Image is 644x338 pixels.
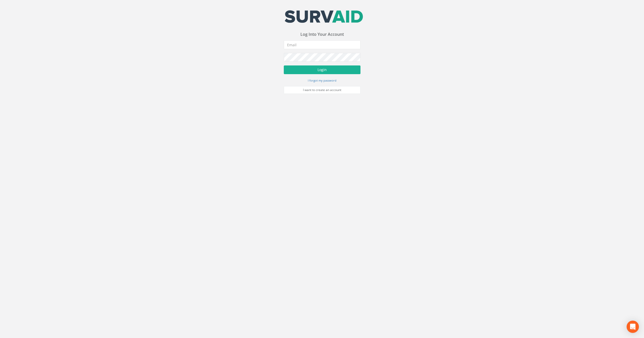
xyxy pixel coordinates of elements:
[284,65,360,74] button: Login
[284,32,360,37] h3: Log Into Your Account
[284,40,360,49] input: Email
[284,86,360,94] a: I want to create an account
[308,78,336,82] small: I forgot my password
[308,78,336,83] a: I forgot my password
[627,321,639,333] div: Open Intercom Messenger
